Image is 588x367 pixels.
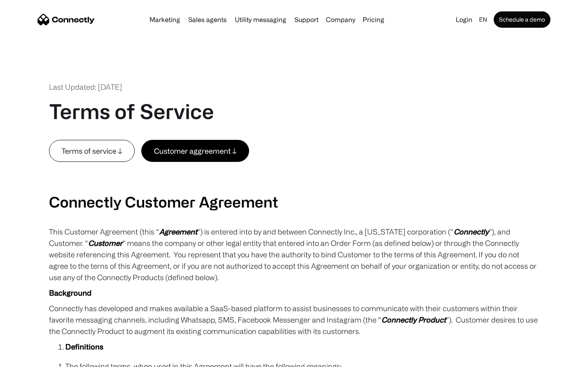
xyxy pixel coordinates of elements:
[49,289,91,297] strong: Background
[16,353,49,364] ul: Language list
[479,14,487,25] div: en
[291,16,322,23] a: Support
[49,193,539,210] h2: Connectly Customer Agreement
[49,226,539,283] p: This Customer Agreement (this “ ”) is entered into by and between Connectly Inc., a [US_STATE] co...
[49,99,214,124] h1: Terms of Service
[62,145,122,157] div: Terms of service ↓
[88,239,122,247] em: Customer
[49,303,539,337] p: Connectly has developed and makes available a SaaS-based platform to assist businesses to communi...
[454,228,489,236] em: Connectly
[323,14,358,25] div: Company
[159,228,197,236] em: Agreement
[38,13,95,26] a: home
[232,16,290,23] a: Utility messaging
[359,16,388,23] a: Pricing
[49,82,122,93] div: Last Updated: [DATE]
[8,352,49,364] aside: Language selected: English
[494,11,550,28] a: Schedule a demo
[185,16,230,23] a: Sales agents
[381,316,446,324] em: Connectly Product
[326,14,355,25] div: Company
[154,145,236,157] div: Customer aggreement ↓
[476,14,492,25] div: en
[146,16,183,23] a: Marketing
[49,177,539,189] p: ‍
[49,162,539,173] p: ‍
[452,14,476,25] a: Login
[65,343,103,351] strong: Definitions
